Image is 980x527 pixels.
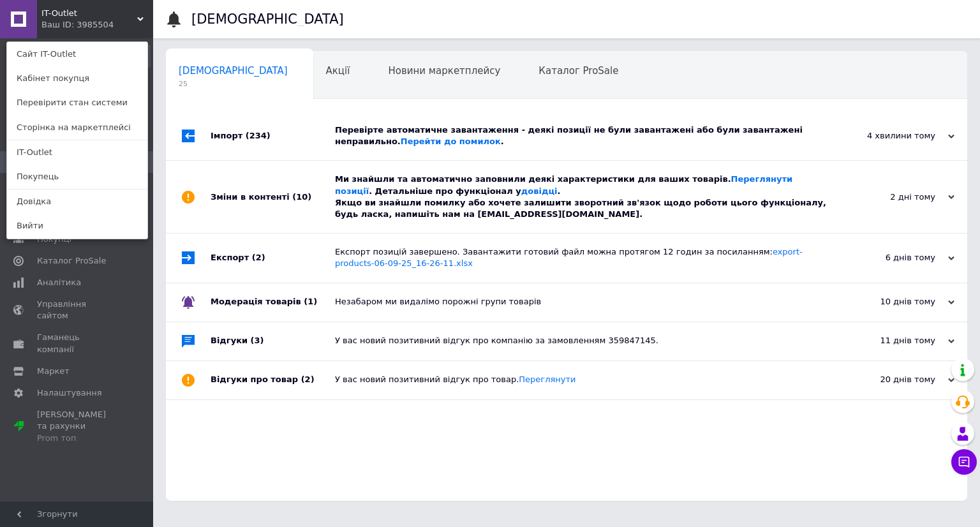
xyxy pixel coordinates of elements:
[335,174,792,195] a: Переглянути позиції
[179,79,288,89] span: 25
[37,433,118,444] div: Prom топ
[37,387,102,399] span: Налаштування
[251,336,264,345] span: (3)
[951,449,977,475] button: Чат з покупцем
[7,189,147,214] a: Довідка
[246,131,271,140] span: (234)
[519,375,575,384] a: Переглянути
[827,130,954,142] div: 4 хвилини тому
[211,234,335,282] div: Експорт
[401,137,501,146] a: Перейти до помилок
[211,361,335,399] div: Відгуки про товар
[521,186,558,196] a: довідці
[7,66,147,91] a: Кабінет покупця
[538,65,618,77] span: Каталог ProSale
[7,115,147,140] a: Сторінка на маркетплейсі
[211,322,335,360] div: Відгуки
[326,65,350,77] span: Акції
[191,11,344,27] h1: [DEMOGRAPHIC_DATA]
[211,112,335,160] div: Імпорт
[252,253,265,262] span: (2)
[827,374,954,385] div: 20 днів тому
[211,161,335,233] div: Зміни в контенті
[211,283,335,322] div: Модерація товарів
[292,192,311,202] span: (10)
[827,335,954,346] div: 11 днів тому
[41,8,137,19] span: IT-Outlet
[37,234,71,245] span: Покупці
[301,375,315,384] span: (2)
[304,297,317,306] span: (1)
[37,409,118,444] span: [PERSON_NAME] та рахунки
[388,65,500,77] span: Новини маркетплейсу
[335,124,827,147] div: Перевірте автоматичне завантаження - деякі позиції не були завантажені або були завантажені непра...
[827,296,954,308] div: 10 днів тому
[37,332,118,355] span: Гаманець компанії
[37,277,81,288] span: Аналітика
[41,19,95,31] div: Ваш ID: 3985504
[179,65,288,77] span: [DEMOGRAPHIC_DATA]
[7,91,147,115] a: Перевірити стан системи
[827,252,954,263] div: 6 днів тому
[7,165,147,189] a: Покупець
[335,246,827,269] div: Експорт позицій завершено. Завантажити готовий файл можна протягом 12 годин за посиланням:
[37,299,118,322] span: Управління сайтом
[37,366,70,377] span: Маркет
[335,296,827,308] div: Незабаром ми видалімо порожні групи товарів
[335,335,827,346] div: У вас новий позитивний відгук про компанію за замовленням 359847145.
[7,140,147,165] a: IT-Outlet
[7,42,147,66] a: Сайт IT-Outlet
[335,247,803,268] a: export-products-06-09-25_16-26-11.xlsx
[7,214,147,238] a: Вийти
[37,255,106,267] span: Каталог ProSale
[827,191,954,203] div: 2 дні тому
[335,174,827,220] div: Ми знайшли та автоматично заповнили деякі характеристики для ваших товарів. . Детальніше про функ...
[335,374,827,385] div: У вас новий позитивний відгук про товар.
